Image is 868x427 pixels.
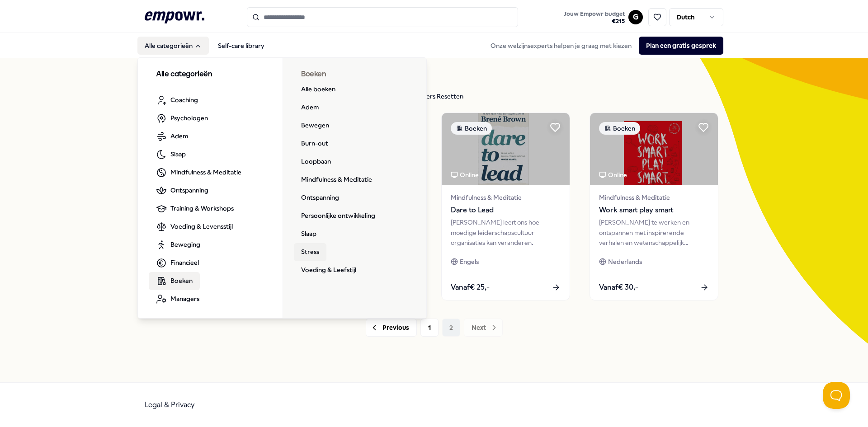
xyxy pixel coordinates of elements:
[211,37,272,55] a: Self-care library
[639,37,723,55] button: Plan een gratis gesprek
[137,37,272,55] nav: Main
[294,243,326,261] a: Stress
[294,207,382,225] a: Persoonlijke ontwikkeling
[170,239,200,249] span: Beweging
[170,276,193,286] span: Boeken
[823,382,850,409] iframe: Help Scout Beacon - Open
[149,109,215,127] a: Psychologen
[294,153,338,171] a: Loopbaan
[170,258,199,267] span: Financieel
[149,182,216,200] a: Ontspanning
[599,122,640,135] div: Boeken
[301,69,409,80] h3: Boeken
[149,236,208,254] a: Beweging
[451,204,561,216] span: Dare to Lead
[294,117,336,135] a: Bewegen
[156,69,264,80] h3: Alle categorieën
[560,8,628,27] a: Jouw Empowr budget€215
[170,131,188,141] span: Adem
[590,113,718,300] a: package imageBoekenOnlineMindfulness & MeditatieWork smart play smart[PERSON_NAME] te werken en o...
[460,257,479,267] span: Engels
[599,170,627,180] div: Online
[562,9,627,27] button: Jouw Empowr budget€215
[483,37,723,55] div: Onze welzijnsexperts helpen je graag met kiezen
[149,91,205,109] a: Coaching
[170,149,186,159] span: Slaap
[149,164,249,182] a: Mindfulness & Meditatie
[590,113,718,185] img: package image
[564,10,625,18] span: Jouw Empowr budget
[441,113,570,300] a: package imageBoekenOnlineMindfulness & MeditatieDare to Lead[PERSON_NAME] leert ons hoe moedige l...
[294,99,326,117] a: Adem
[366,319,417,337] button: Previous
[170,95,198,105] span: Coaching
[294,225,324,243] a: Slaap
[170,113,208,123] span: Psychologen
[170,294,199,304] span: Managers
[149,145,193,164] a: Slaap
[451,192,561,202] span: Mindfulness & Meditatie
[294,261,363,279] a: Voeding & Leefstijl
[145,400,195,409] a: Legal & Privacy
[170,185,208,195] span: Ontspanning
[294,135,335,153] a: Burn-out
[599,192,709,202] span: Mindfulness & Meditatie
[628,10,643,24] button: G
[149,290,207,308] a: Managers
[608,257,642,267] span: Nederlands
[442,113,570,185] img: package image
[420,319,439,337] button: 1
[170,167,241,177] span: Mindfulness & Meditatie
[170,221,233,231] span: Voeding & Levensstijl
[170,203,234,213] span: Training & Workshops
[599,282,638,293] span: Vanaf € 30,-
[599,204,709,216] span: Work smart play smart
[149,200,241,218] a: Training & Workshops
[149,254,206,272] a: Financieel
[247,7,518,27] input: Search for products, categories or subcategories
[417,91,463,101] div: Filters Resetten
[599,217,709,248] div: [PERSON_NAME] te werken en ontspannen met inspirerende verhalen en wetenschappelijk onderbouwde t...
[451,217,561,248] div: [PERSON_NAME] leert ons hoe moedige leiderschapscultuur organisaties kan veranderen.
[451,170,479,180] div: Online
[149,218,240,236] a: Voeding & Levensstijl
[294,171,379,189] a: Mindfulness & Meditatie
[564,18,625,25] span: € 215
[149,272,200,290] a: Boeken
[294,80,343,99] a: Alle boeken
[451,282,490,293] span: Vanaf € 25,-
[451,122,492,135] div: Boeken
[294,189,346,207] a: Ontspanning
[149,127,195,145] a: Adem
[137,37,209,55] button: Alle categorieën
[138,58,427,319] div: Alle categorieën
